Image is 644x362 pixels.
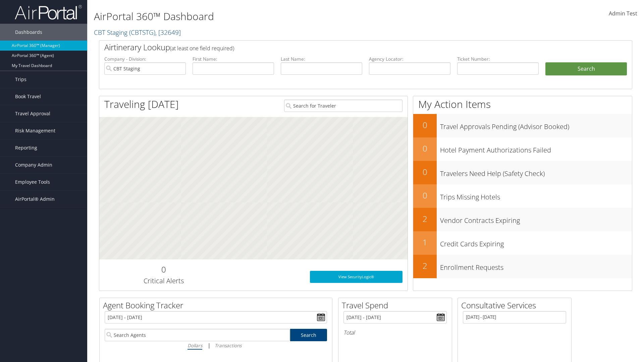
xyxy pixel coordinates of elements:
[342,300,452,311] h2: Travel Spend
[413,97,632,111] h1: My Action Items
[15,174,50,190] span: Employee Tools
[15,71,26,88] span: Trips
[155,28,181,37] span: , [ 32649 ]
[413,119,437,131] h2: 0
[187,342,202,349] i: Dollars
[413,114,632,137] a: 0Travel Approvals Pending (Advisor Booked)
[440,236,632,249] h3: Credit Cards Expiring
[440,166,632,178] h3: Travelers Need Help (Safety Check)
[103,300,332,311] h2: Agent Booking Tracker
[105,329,290,341] input: Search Agents
[413,260,437,271] h2: 2
[104,264,223,275] h2: 0
[15,105,50,122] span: Travel Approval
[170,45,234,52] span: (at least one field required)
[105,341,327,350] div: |
[104,97,179,111] h1: Traveling [DATE]
[15,191,55,207] span: AirPortal® Admin
[281,56,362,62] label: Last Name:
[413,208,632,231] a: 2Vendor Contracts Expiring
[545,62,627,76] button: Search
[413,255,632,278] a: 2Enrollment Requests
[413,137,632,161] a: 0Hotel Payment Authorizations Failed
[440,259,632,272] h3: Enrollment Requests
[94,9,456,23] h1: AirPortal 360™ Dashboard
[457,56,539,62] label: Ticket Number:
[413,237,437,248] h2: 1
[104,276,223,286] h3: Critical Alerts
[129,28,155,37] span: ( CBTSTG )
[413,213,437,225] h2: 2
[104,42,583,53] h2: Airtinerary Lookup
[15,122,55,139] span: Risk Management
[290,329,327,341] a: Search
[369,56,450,62] label: Agency Locator:
[215,342,241,349] i: Transactions
[609,10,637,17] span: Admin Test
[15,88,41,105] span: Book Travel
[15,4,82,20] img: airportal-logo.png
[284,100,402,112] input: Search for Traveler
[310,271,402,283] a: View SecurityLogic®
[413,184,632,208] a: 0Trips Missing Hotels
[609,3,637,24] a: Admin Test
[15,157,52,173] span: Company Admin
[94,28,181,37] a: CBT Staging
[413,190,437,201] h2: 0
[15,24,42,41] span: Dashboards
[440,142,632,155] h3: Hotel Payment Authorizations Failed
[440,119,632,131] h3: Travel Approvals Pending (Advisor Booked)
[413,161,632,184] a: 0Travelers Need Help (Safety Check)
[15,139,37,156] span: Reporting
[193,56,274,62] label: First Name:
[461,300,571,311] h2: Consultative Services
[413,166,437,178] h2: 0
[440,189,632,202] h3: Trips Missing Hotels
[104,56,186,62] label: Company - Division:
[343,329,447,336] h6: Total
[413,143,437,154] h2: 0
[413,231,632,255] a: 1Credit Cards Expiring
[440,213,632,225] h3: Vendor Contracts Expiring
